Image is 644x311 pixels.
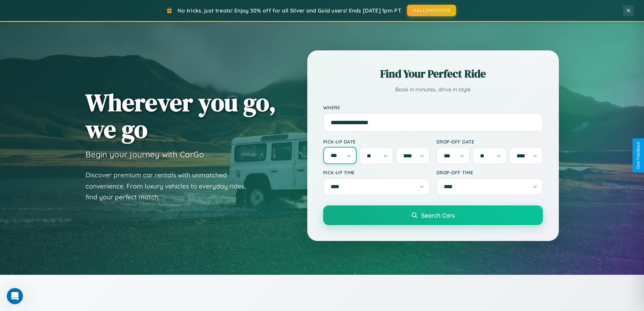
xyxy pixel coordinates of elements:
[86,89,276,142] h1: Wherever you go, we go
[86,149,204,159] h3: Begin your journey with CarGo
[323,170,430,175] label: Pick-up Time
[86,170,255,203] p: Discover premium car rentals with unmatched convenience. From luxury vehicles to everyday rides, ...
[323,105,543,110] label: Where
[636,142,641,169] div: Give Feedback
[436,139,543,145] label: Drop-off Date
[323,205,543,225] button: Search Cars
[323,85,543,94] p: Book in minutes, drive in style
[323,66,543,81] h2: Find Your Perfect Ride
[323,139,430,145] label: Pick-up Date
[436,170,543,175] label: Drop-off Time
[421,212,455,219] span: Search Cars
[407,5,456,16] button: HALLOWEEN30
[177,7,402,14] span: No tricks, just treats! Enjoy 30% off for all Silver and Gold users! Ends [DATE] 1pm PT.
[7,288,23,304] iframe: Intercom live chat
